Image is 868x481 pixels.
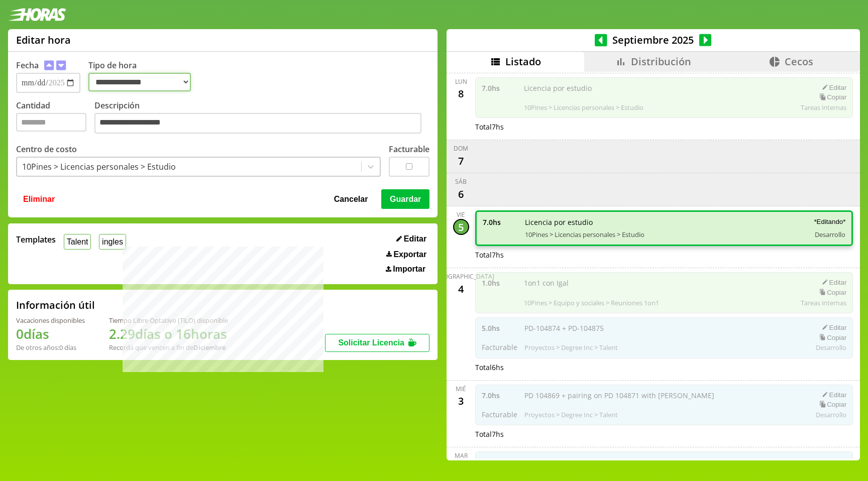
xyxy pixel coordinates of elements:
[428,272,494,281] div: [DEMOGRAPHIC_DATA]
[109,316,228,325] div: Tiempo Libre Optativo (TiLO) disponible
[505,55,541,68] span: Listado
[88,73,191,91] select: Tipo de hora
[389,144,429,155] label: Facturable
[22,161,176,172] div: 10Pines > Licencias personales > Estudio
[475,363,853,372] div: Total 6 hs
[94,100,429,137] label: Descripción
[475,429,853,439] div: Total 7 hs
[785,55,813,68] span: Cecos
[16,100,94,137] label: Cantidad
[453,281,469,297] div: 4
[455,77,467,86] div: lun
[454,144,468,153] div: dom
[607,33,699,47] span: Septiembre 2025
[457,210,465,219] div: vie
[99,234,126,250] button: ingles
[393,234,429,244] button: Editar
[455,177,467,186] div: sáb
[404,234,426,244] span: Editar
[8,8,66,21] img: logotipo
[338,338,404,347] span: Solicitar Licencia
[631,55,691,68] span: Distribución
[16,298,95,312] h2: Información útil
[475,122,853,132] div: Total 7 hs
[88,60,199,93] label: Tipo de hora
[453,186,469,202] div: 6
[16,316,85,325] div: Vacaciones disponibles
[453,86,469,102] div: 8
[456,385,466,393] div: mié
[455,451,468,460] div: mar
[16,343,85,352] div: De otros años: 0 días
[193,343,226,352] b: Diciembre
[381,189,429,208] button: Guardar
[393,250,426,259] span: Exportar
[16,60,39,71] label: Fecha
[383,250,429,260] button: Exportar
[16,33,71,47] h1: Editar hora
[64,234,91,250] button: Talent
[20,189,58,208] button: Eliminar
[453,393,469,409] div: 3
[16,325,85,343] h1: 0 días
[393,265,425,274] span: Importar
[447,72,860,459] div: scrollable content
[16,113,86,132] input: Cantidad
[331,189,371,208] button: Cancelar
[109,343,228,352] div: Recordá que vencen a fin de
[453,153,469,169] div: 7
[16,234,56,245] span: Templates
[325,334,429,352] button: Solicitar Licencia
[109,325,228,343] h1: 2.29 días o 16 horas
[453,219,469,235] div: 5
[94,113,421,134] textarea: Descripción
[475,250,853,260] div: Total 7 hs
[16,144,77,155] label: Centro de costo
